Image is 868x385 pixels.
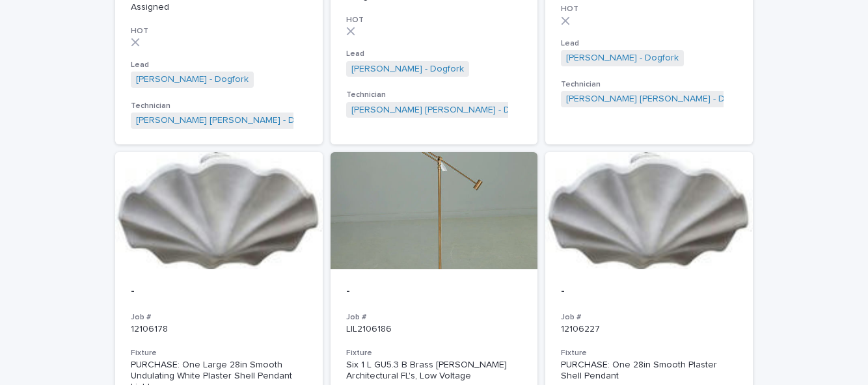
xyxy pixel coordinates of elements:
div: Six 1 L GU5.3 B Brass [PERSON_NAME] Architectural FL's, Low Voltage [346,360,522,382]
p: LIL2106186 [346,324,522,335]
h3: Fixture [346,348,522,358]
h3: Lead [131,60,307,70]
p: Assigned [131,2,307,13]
h3: Fixture [131,348,307,358]
p: 12106227 [561,324,737,335]
p: - [561,285,737,299]
h3: HOT [561,4,737,14]
h3: Job # [131,312,307,323]
h3: Technician [561,79,737,90]
a: [PERSON_NAME] - Dogfork [351,64,464,75]
h3: Job # [346,312,522,323]
h3: HOT [346,15,522,25]
a: [PERSON_NAME] - Dogfork [136,74,249,85]
h3: Lead [346,49,522,59]
p: - [131,285,307,299]
h3: HOT [131,26,307,36]
h3: Technician [131,101,307,111]
a: [PERSON_NAME] - Dogfork [566,53,679,64]
a: [PERSON_NAME] [PERSON_NAME] - Dogfork - Technician [351,105,590,116]
div: PURCHASE: One 28in Smooth Plaster Shell Pendant [561,360,737,382]
a: [PERSON_NAME] [PERSON_NAME] - Dogfork - Technician [566,94,804,105]
h3: Lead [561,38,737,49]
h3: Fixture [561,348,737,358]
h3: Job # [561,312,737,323]
h3: Technician [346,90,522,100]
a: [PERSON_NAME] [PERSON_NAME] - Dogfork - Technician [136,115,374,126]
p: 12106178 [131,324,307,335]
p: - [346,285,522,299]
